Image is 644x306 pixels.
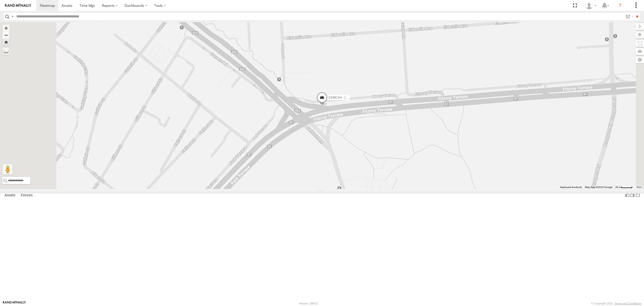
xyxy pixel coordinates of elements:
span: 20 m [615,186,621,189]
label: Hide Summary Table [635,192,640,199]
a: Terms and Conditions [615,302,641,305]
label: Fences [18,192,35,199]
label: Assets [2,192,18,199]
span: Map data ©2025 Google [585,186,612,189]
label: Map Settings [635,56,644,63]
button: Zoom out [3,32,10,39]
label: Search Query [11,13,15,20]
label: Dock Summary Table to the Right [630,192,635,199]
div: Version: 308.01 [299,302,318,305]
div: © Copyright 2025 - [591,302,641,305]
i: ? [616,2,624,10]
div: Peter Lu [584,2,598,9]
label: Search Filter Options [623,13,634,20]
label: Measure [3,48,10,55]
a: Terms (opens in new tab) [636,186,642,188]
label: Dock Summary Table to the Left [625,192,630,199]
button: Drag Pegman onto the map to open Street View [3,164,13,174]
button: Zoom Home [3,39,10,45]
img: rand-logo.svg [5,4,31,7]
button: Map Scale: 20 m per 41 pixels [614,186,634,189]
button: Keyboard shortcuts [560,186,582,189]
span: S348CAH - [PERSON_NAME] [329,96,370,100]
button: Zoom in [3,25,10,32]
a: Visit our Website [3,301,26,306]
